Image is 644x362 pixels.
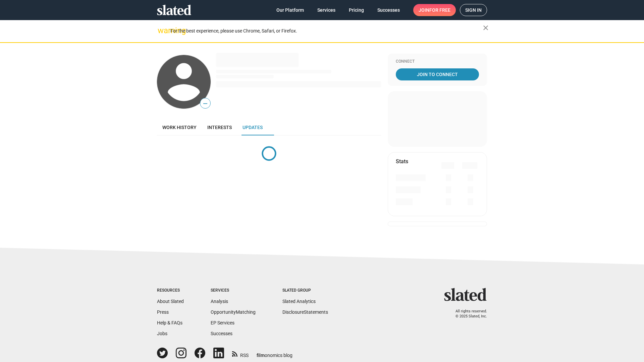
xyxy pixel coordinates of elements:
a: Successes [372,4,405,16]
span: — [200,99,210,108]
a: Successes [211,331,232,336]
span: Work history [162,125,197,130]
a: Work history [157,119,202,135]
span: Pricing [349,4,364,16]
a: DisclosureStatements [282,309,328,315]
a: Join To Connect [396,68,479,80]
a: Our Platform [271,4,309,16]
div: For the best experience, please use Chrome, Safari, or Firefox. [170,26,483,36]
a: OpportunityMatching [211,309,256,315]
a: Pricing [343,4,369,16]
span: Interests [207,125,232,130]
span: Services [317,4,335,16]
div: Connect [396,59,479,64]
a: filmonomics blog [257,347,292,359]
a: Analysis [211,299,228,304]
a: Services [312,4,341,16]
div: Resources [157,288,184,293]
a: Sign in [460,4,487,16]
div: Services [211,288,256,293]
a: Joinfor free [413,4,456,16]
span: Successes [377,4,400,16]
span: for free [429,4,450,16]
a: Jobs [157,331,167,336]
p: All rights reserved. © 2025 Slated, Inc. [448,309,487,319]
a: Slated Analytics [282,299,316,304]
span: Join [419,4,450,16]
mat-icon: close [482,24,490,32]
a: Help & FAQs [157,320,182,325]
a: EP Services [211,320,234,325]
span: Updates [243,125,263,130]
span: Join To Connect [397,68,478,80]
a: RSS [232,348,249,359]
span: Our Platform [276,4,304,16]
span: film [257,353,265,358]
a: About Slated [157,299,184,304]
div: Slated Group [282,288,328,293]
a: Updates [237,119,268,135]
mat-icon: warning [158,26,166,35]
a: Press [157,309,169,315]
span: Sign in [465,4,482,16]
mat-card-title: Stats [396,158,408,165]
a: Interests [202,119,237,135]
